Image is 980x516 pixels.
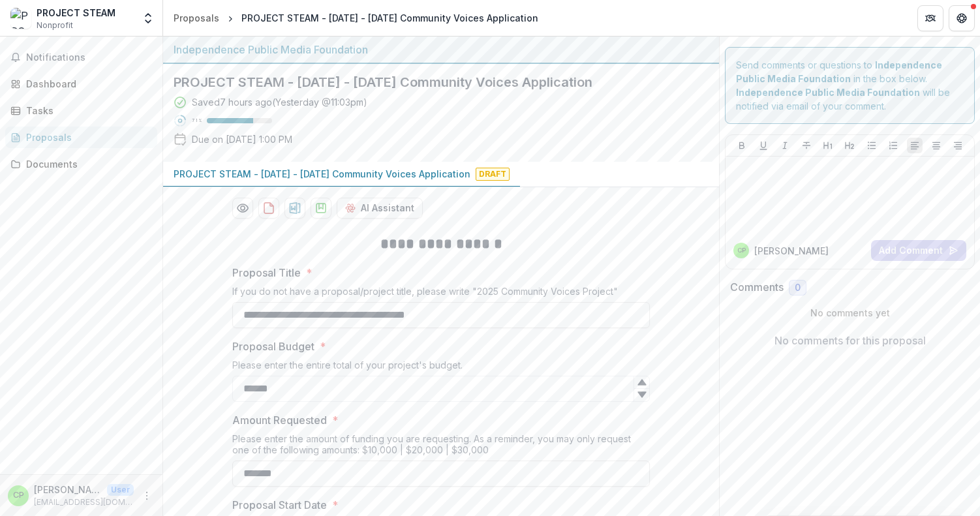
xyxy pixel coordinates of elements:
button: download-proposal [258,198,279,219]
button: Heading 2 [842,138,857,153]
button: download-proposal [311,198,331,219]
button: Italicize [777,138,793,153]
div: Charles Gregory Postell [13,491,24,500]
p: [PERSON_NAME] [34,483,102,496]
p: No comments yet [730,306,970,320]
button: Heading 1 [820,138,836,153]
div: Saved 7 hours ago ( Yesterday @ 11:03pm ) [192,95,367,109]
nav: breadcrumb [168,8,544,27]
p: Proposal Title [232,265,301,281]
button: Strike [799,138,814,153]
p: 71 % [192,116,202,125]
h2: PROJECT STEAM - [DATE] - [DATE] Community Voices Application [174,74,688,90]
div: Proposals [174,11,219,25]
button: Align Left [907,138,923,153]
button: Partners [917,5,943,31]
button: Bullet List [864,138,880,153]
button: Open entity switcher [139,5,157,31]
p: [PERSON_NAME] [754,244,829,258]
a: Dashboard [5,73,157,95]
div: Charles Gregory Postell [737,247,746,254]
a: Proposals [168,8,224,27]
p: Amount Requested [232,412,327,428]
h2: Comments [730,281,784,294]
span: 0 [795,282,801,294]
button: Ordered List [885,138,901,153]
p: Due on [DATE] 1:00 PM [192,132,292,146]
button: Get Help [949,5,975,31]
p: [EMAIL_ADDRESS][DOMAIN_NAME] [34,496,134,508]
div: Independence Public Media Foundation [174,42,709,57]
span: Draft [476,168,510,181]
div: PROJECT STEAM [37,6,115,20]
div: Please enter the entire total of your project's budget. [232,359,650,376]
button: Notifications [5,47,157,68]
button: Align Center [928,138,944,153]
p: No comments for this proposal [774,333,926,348]
button: Bold [734,138,750,153]
a: Proposals [5,127,157,148]
button: More [139,488,155,504]
a: Documents [5,153,157,175]
div: Documents [26,157,147,171]
button: Add Comment [871,240,966,261]
button: download-proposal [284,198,305,219]
button: AI Assistant [337,198,423,219]
button: Underline [756,138,771,153]
span: Notifications [26,52,152,63]
p: Proposal Budget [232,339,314,354]
div: If you do not have a proposal/project title, please write "2025 Community Voices Project" [232,286,650,302]
div: Tasks [26,104,147,117]
button: Preview 8e88bb5c-6fe0-4de6-bca1-1b1937134537-0.pdf [232,198,253,219]
div: Dashboard [26,77,147,91]
span: Nonprofit [37,20,73,31]
div: Please enter the amount of funding you are requesting. As a reminder, you may only request one of... [232,433,650,461]
a: Tasks [5,100,157,121]
div: Send comments or questions to in the box below. will be notified via email of your comment. [725,47,975,124]
p: User [107,484,134,496]
img: PROJECT STEAM [10,8,31,29]
button: Align Right [950,138,966,153]
p: PROJECT STEAM - [DATE] - [DATE] Community Voices Application [174,167,470,181]
div: Proposals [26,130,147,144]
strong: Independence Public Media Foundation [736,87,920,98]
div: PROJECT STEAM - [DATE] - [DATE] Community Voices Application [241,11,538,25]
p: Proposal Start Date [232,497,327,513]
